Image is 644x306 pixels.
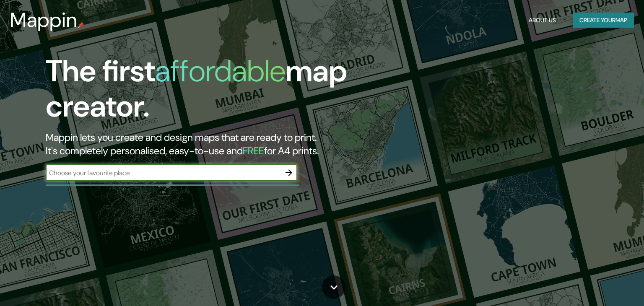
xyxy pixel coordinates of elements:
[573,13,634,28] button: Create yourmap
[46,168,280,178] input: Choose your favourite place
[525,13,559,28] button: About Us
[78,22,84,29] img: mappin-pin
[46,131,368,158] h2: Mappin lets you create and design maps that are ready to print. It's completely personalised, eas...
[155,52,286,91] h1: affordable
[10,8,78,32] h3: Mappin
[46,54,368,131] h1: The first map creator.
[243,144,264,157] h5: FREE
